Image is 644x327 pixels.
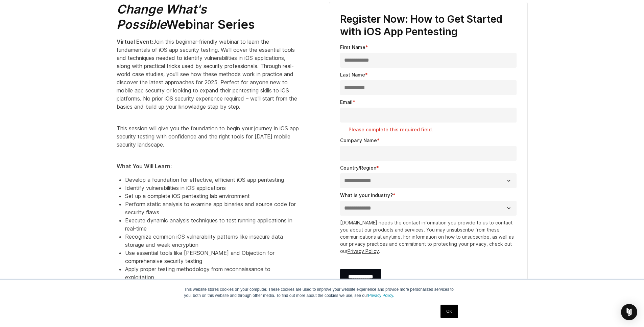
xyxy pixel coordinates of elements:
[125,216,299,233] li: Execute dynamic analysis techniques to test running applications in real-time
[125,184,299,192] li: Identify vulnerabilities in iOS applications
[340,13,517,38] h3: Register Now: How to Get Started with iOS App Pentesting
[117,125,299,148] span: This session will give you the foundation to begin your journey in iOS app security testing with ...
[349,126,517,133] label: Please complete this required field.
[340,192,393,198] span: What is your industry?
[117,38,297,110] span: Join this beginner-friendly webinar to learn the fundamentals of iOS app security testing. We'll ...
[368,293,394,298] a: Privacy Policy.
[621,304,637,320] div: Open Intercom Messenger
[125,192,299,200] li: Set up a complete iOS pentesting lab environment
[184,286,460,299] p: This website stores cookies on your computer. These cookies are used to improve your website expe...
[117,38,153,45] strong: Virtual Event:
[340,99,353,105] span: Email
[125,176,299,184] li: Develop a foundation for effective, efficient iOS app pentesting
[125,265,299,281] li: Apply proper testing methodology from reconnaissance to exploitation
[348,248,379,254] a: Privacy Policy
[125,233,299,249] li: Recognize common iOS vulnerability patterns like insecure data storage and weak encryption
[340,219,517,255] p: [DOMAIN_NAME] needs the contact information you provide to us to contact you about our products a...
[340,137,377,143] span: Company Name
[125,200,299,216] li: Perform static analysis to examine app binaries and source code for security flaws
[117,2,299,32] h2: Webinar Series
[340,165,376,171] span: Country/Region
[340,72,365,78] span: Last Name
[117,163,172,170] strong: What You Will Learn:
[117,2,207,32] em: Change What's Possible
[440,305,458,318] a: OK
[340,44,365,50] span: First Name
[125,249,299,265] li: Use essential tools like [PERSON_NAME] and Objection for comprehensive security testing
